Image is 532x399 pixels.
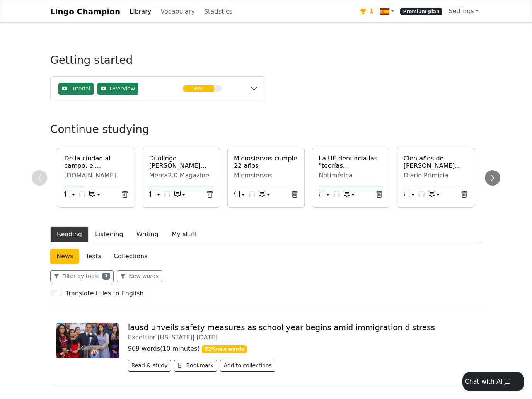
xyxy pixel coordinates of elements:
[404,172,468,179] div: Diario Primicia
[128,344,476,353] p: 969 words ( 10 minutes )
[128,360,171,372] button: Read & study
[465,377,502,386] div: Chat with AI
[174,360,217,372] button: Bookmark
[128,323,435,332] a: lausd unveils safety measures as school year begins amid immigration distress
[149,172,213,179] div: Merca2.0 Magazine
[64,172,128,179] div: [DOMAIN_NAME]
[234,172,298,179] div: Microsiervos
[89,226,130,242] button: Listening
[79,249,107,264] a: Texts
[70,85,90,93] span: Tutorial
[165,226,203,242] button: My stuff
[397,3,446,19] a: Premium plan
[319,172,383,179] div: Notimérica
[183,85,213,92] div: 80%
[66,290,143,297] h6: Translate titles to English
[128,363,174,370] a: Read & study
[56,323,119,358] img: LDN-L-SCHOOL-SAFETY-02-0812-1.webp
[97,83,138,95] button: Overview
[220,360,275,372] button: Add to collections
[130,226,165,242] button: Writing
[445,3,482,19] a: Settings
[58,83,94,95] button: Tutorial
[117,270,162,282] button: New words
[380,7,389,16] img: es.svg
[51,77,266,101] button: TutorialOverview80%
[102,273,110,280] span: 1
[201,4,235,19] a: Statistics
[50,226,89,242] button: Reading
[64,155,128,169] a: De la ciudad al campo: el preocupante avance de la cotorra argentina en [GEOGRAPHIC_DATA]
[404,155,468,169] a: Cien años de [PERSON_NAME] atrapa a los usuarios de Netflix - Diario Primicia
[357,3,377,19] a: 1
[128,334,476,341] div: Excelsior [US_STATE] |
[202,345,247,353] span: 52 % new words
[107,249,153,264] a: Collections
[369,7,373,16] span: 1
[50,123,321,136] h3: Continue studying
[462,372,524,391] button: Chat with AI
[50,4,120,19] a: Lingo Champion
[319,155,383,169] a: La UE denuncia las "teorías conspirativas" sobre su relación con...
[157,4,198,19] a: Vocabulary
[149,155,213,169] a: Duolingo [PERSON_NAME] convocatoria para encontrar a su nueva mascota
[50,249,79,264] a: News
[196,334,217,341] span: [DATE]
[50,54,266,73] h3: Getting started
[400,8,443,15] span: Premium plan
[50,270,114,282] button: Filter by topic1
[109,85,135,93] span: Overview
[234,155,298,169] a: Microsiervos cumple 22 años
[126,4,154,19] a: Library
